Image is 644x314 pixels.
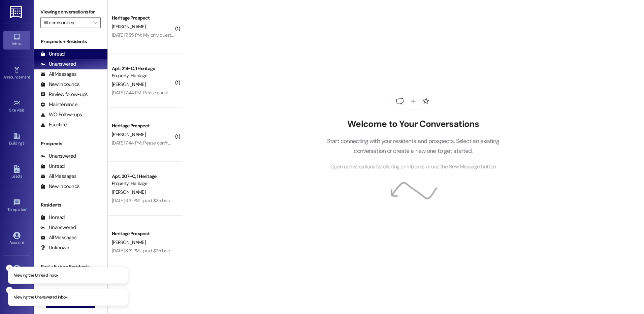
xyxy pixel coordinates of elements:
[330,163,496,171] span: Open conversations by clicking on inboxes or use the New Message button
[40,91,88,98] div: Review follow-ups
[3,130,30,149] a: Buildings
[26,206,27,211] span: •
[112,239,146,245] span: [PERSON_NAME]
[3,31,30,49] a: Inbox
[40,121,67,128] div: Escalate
[40,214,65,221] div: Unread
[3,97,30,116] a: Site Visit •
[317,136,509,156] p: Start connecting with your residents and prospects. Select an existing conversation or create a n...
[6,287,13,293] button: Close toast
[40,101,77,108] div: Maintenance
[112,72,174,79] div: Property: Heritage
[40,111,82,118] div: WO Follow-ups
[3,263,30,281] a: Support
[3,163,30,182] a: Leads
[93,20,97,25] i: 
[112,230,174,237] div: Heritage Prospect
[112,131,146,137] span: [PERSON_NAME]
[40,71,76,78] div: All Messages
[40,224,76,231] div: Unanswered
[6,264,13,271] button: Close toast
[14,294,67,301] p: Viewing the Unanswered inbox
[14,272,58,278] p: Viewing the Unread inbox
[40,244,69,251] div: Unknown
[112,14,174,22] div: Heritage Prospect
[10,6,24,18] img: ResiDesk Logo
[40,81,79,88] div: New Inbounds
[40,61,76,68] div: Unanswered
[112,173,174,180] div: Apt. 207~C, 1 Heritage
[3,197,30,215] a: Templates •
[40,153,76,160] div: Unanswered
[34,38,107,45] div: Prospects + Residents
[40,51,65,58] div: Unread
[30,74,31,78] span: •
[112,180,174,187] div: Property: Heritage
[3,230,30,248] a: Account
[40,183,79,190] div: New Inbounds
[112,140,210,146] div: [DATE] 7:44 PM: Please confirm that you received it
[112,189,146,195] span: [PERSON_NAME]
[112,65,174,72] div: Apt. 218~C, 1 Heritage
[40,234,76,241] div: All Messages
[112,122,174,129] div: Heritage Prospect
[40,173,76,180] div: All Messages
[43,17,90,28] input: All communities
[112,90,210,96] div: [DATE] 7:44 PM: Please confirm that you received it
[34,140,107,147] div: Prospects
[317,119,509,130] h2: Welcome to Your Conversations
[34,201,107,209] div: Residents
[24,107,25,112] span: •
[40,163,65,170] div: Unread
[112,24,146,30] span: [PERSON_NAME]
[112,81,146,87] span: [PERSON_NAME]
[40,7,101,17] label: Viewing conversations for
